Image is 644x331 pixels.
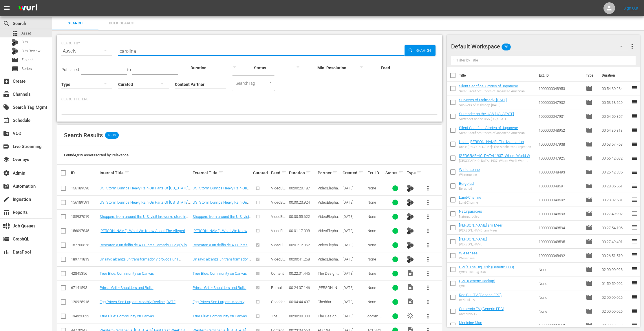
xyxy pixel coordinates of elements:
[271,229,286,242] span: VideoElephant (Bits)
[631,238,638,245] span: reorder
[3,130,10,137] span: VOD
[271,257,286,270] span: VideoElephant (Bits)
[193,214,251,223] a: Shoppers from around the U.S. visit fireworks store in S.C.
[459,117,514,121] div: Surrender on the USS [US_STATE]
[21,30,31,36] span: Asset
[100,271,154,276] a: True Blue: Community on Canvas
[367,171,384,175] div: Ext. ID
[306,170,311,176] span: sort
[586,252,593,259] span: Episode
[12,57,19,64] span: Episode
[631,168,638,175] span: reorder
[193,229,251,242] a: [PERSON_NAME]: What We Know About The Alleged [PERSON_NAME] Golf Club Gunman
[459,84,520,93] a: Silent Sacrifice: Stories of Japanese American Incarceration - Part 2
[343,243,366,247] div: [DATE]
[425,299,431,305] span: more_vert
[3,223,10,229] span: Job Queues
[367,186,384,190] div: None
[536,193,584,207] td: 1000000048592
[61,67,80,72] span: Published:
[598,67,633,84] th: Duration
[100,314,154,318] a: True Blue: Community on Canvas
[586,155,593,162] span: Episode
[289,271,316,276] div: 00:22:01.445
[343,300,366,304] div: [DATE]
[536,82,584,95] td: 1000000048953
[289,300,316,304] div: 00:04:44.437
[12,30,19,37] span: Asset
[407,198,414,207] span: BITS
[421,224,435,238] button: more_vert
[407,184,414,192] span: BITS
[3,143,10,150] span: Live Streaming
[100,169,191,176] div: Internal Title
[425,313,431,320] span: more_vert
[536,249,584,263] td: 1000000048492
[631,182,638,189] span: reorder
[367,285,384,290] div: None
[421,309,435,323] button: more_vert
[599,109,631,123] td: 00:54:50.367
[71,257,98,261] div: 189771813
[21,48,41,54] span: Bits Review
[289,186,316,190] div: 00:00:20.187
[3,183,10,190] span: Automation
[289,257,316,261] div: 00:00:41.258
[425,185,431,192] span: more_vert
[125,170,130,176] span: sort
[271,200,286,213] span: VideoElephant (Bits)
[100,200,191,209] a: US: Storm Dumps Heavy Rain On Parts Of [US_STATE], Causing Flash Flooding 3
[459,195,481,200] a: Land-Charme
[502,41,511,53] span: 78
[71,229,98,233] div: 156097845
[64,153,129,157] span: Found 4,319 assets sorted by: relevance
[289,285,316,290] div: 00:24:07.146
[12,65,19,72] span: Series
[631,154,638,161] span: reorder
[536,151,584,165] td: 1000000047925
[71,271,98,276] div: 42845356
[318,229,340,237] span: VideoElephant Ltd
[459,223,502,227] a: [PERSON_NAME] am Meer
[425,284,431,291] span: more_vert
[459,112,514,116] a: Surrender on the USS [US_STATE]
[271,186,286,199] span: VideoElephant (Bits)
[586,266,593,273] span: Episode
[407,255,414,263] span: BITS
[459,237,487,241] a: [PERSON_NAME]
[459,145,534,149] div: Uncle [PERSON_NAME]: The Manhattan Project and Beyond
[421,295,435,309] button: more_vert
[332,170,338,176] span: sort
[586,85,593,92] span: Episode
[582,67,598,84] th: Type
[367,229,384,233] div: None
[631,224,638,231] span: reorder
[599,123,631,137] td: 00:54:30.313
[421,281,435,295] button: more_vert
[586,210,593,217] span: Episode
[631,140,638,147] span: reorder
[193,243,250,256] a: Rescatan a un delfín de 400 libras llamado 'Lucky' y lo ponen a salvo en [GEOGRAPHIC_DATA]
[586,141,593,148] span: Episode
[253,171,269,175] div: Curated
[21,39,28,45] span: Bits
[343,314,366,318] div: [DATE]
[289,169,316,176] div: Duration
[289,200,316,205] div: 00:00:23.924
[631,99,638,106] span: reorder
[599,151,631,165] td: 00:56:42.032
[193,169,252,176] div: External Title
[71,171,98,175] div: ID
[407,227,414,234] img: TV Bits
[271,285,284,294] span: Primal Grill
[193,186,251,199] a: US: Storm Dumps Heavy Rain On Parts Of [US_STATE], Causing Flash Flooding 2
[459,103,507,107] div: Survivors of Malmedy: [DATE]
[459,307,504,311] a: Comercio TV (Generic EPG)
[536,123,584,137] td: 1000000048952
[536,95,584,109] td: 1000000047932
[586,182,593,189] span: Episode
[413,45,436,56] span: Search
[3,5,10,12] span: menu
[421,210,435,224] button: more_vert
[289,314,316,318] div: 00:30:00.000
